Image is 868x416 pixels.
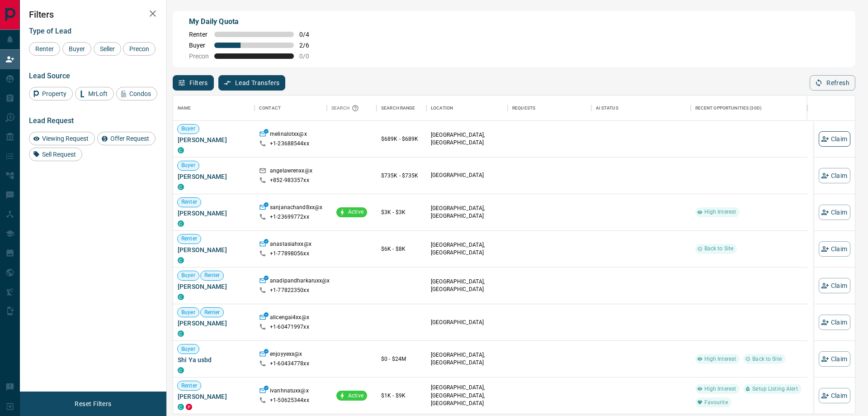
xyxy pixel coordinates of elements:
[270,204,322,213] p: sanjanachand8xx@x
[178,198,201,206] span: Renter
[431,319,503,326] p: [GEOGRAPHIC_DATA]
[431,241,503,257] p: [GEOGRAPHIC_DATA], [GEOGRAPHIC_DATA]
[178,184,184,190] div: condos.ca
[270,240,311,250] p: anastasiahxx@x
[381,172,422,180] p: $735K - $735K
[94,42,121,56] div: Seller
[39,90,70,97] span: Property
[29,116,74,125] span: Lead Request
[173,75,214,91] button: Filters
[97,132,156,145] div: Offer Request
[270,360,309,368] p: +1- 60434778xx
[701,245,737,253] span: Back to Site
[270,130,307,140] p: melinalotxx@x
[29,148,82,161] div: Sell Request
[189,42,209,49] span: Buyer
[178,345,199,353] span: Buyer
[123,42,156,56] div: Precon
[29,27,71,35] span: Type of Lead
[62,42,91,56] div: Buyer
[97,45,118,53] span: Seller
[344,392,367,400] span: Active
[270,387,309,397] p: ivanhnatuxx@x
[381,392,422,400] p: $1K - $9K
[512,96,535,121] div: Requests
[381,208,422,216] p: $3K - $3K
[819,168,850,183] button: Claim
[381,135,422,143] p: $689K - $689K
[66,45,88,53] span: Buyer
[270,314,309,323] p: alicengai4xx@x
[189,31,209,38] span: Renter
[819,205,850,220] button: Claim
[178,367,184,373] div: condos.ca
[178,404,184,410] div: condos.ca
[178,257,184,263] div: condos.ca
[426,96,508,121] div: Location
[431,278,503,293] p: [GEOGRAPHIC_DATA], [GEOGRAPHIC_DATA]
[701,355,740,363] span: High Interest
[178,392,250,401] span: [PERSON_NAME]
[173,96,255,121] div: Name
[178,125,199,133] span: Buyer
[178,162,199,169] span: Buyer
[126,90,154,97] span: Condos
[178,330,184,337] div: condos.ca
[377,96,426,121] div: Search Range
[270,323,309,331] p: +1- 60471997xx
[178,282,250,291] span: [PERSON_NAME]
[299,31,319,38] span: 0 / 4
[695,96,762,121] div: Recent Opportunities (30d)
[178,294,184,300] div: condos.ca
[431,205,503,220] p: [GEOGRAPHIC_DATA], [GEOGRAPHIC_DATA]
[270,277,330,287] p: anadipandharkaruxx@x
[691,96,807,121] div: Recent Opportunities (30d)
[178,235,201,243] span: Renter
[39,151,79,158] span: Sell Request
[331,96,361,121] div: Search
[749,385,801,393] span: Setup Listing Alert
[270,167,312,177] p: angelawrenxx@x
[178,220,184,227] div: condos.ca
[819,278,850,293] button: Claim
[596,96,618,121] div: AI Status
[178,172,250,181] span: [PERSON_NAME]
[270,177,309,184] p: +852- 983357xx
[29,9,157,20] h2: Filters
[431,131,503,147] p: [GEOGRAPHIC_DATA], [GEOGRAPHIC_DATA]
[431,172,503,179] p: [GEOGRAPHIC_DATA]
[178,135,250,144] span: [PERSON_NAME]
[270,397,309,404] p: +1- 50625344xx
[178,96,191,121] div: Name
[107,135,152,142] span: Offer Request
[255,96,327,121] div: Contact
[178,272,199,279] span: Buyer
[75,87,114,100] div: MrLoft
[201,309,224,316] span: Renter
[819,351,850,367] button: Claim
[126,45,152,53] span: Precon
[259,96,281,121] div: Contact
[381,245,422,253] p: $6K - $8K
[819,241,850,257] button: Claim
[69,396,117,411] button: Reset Filters
[29,132,95,145] div: Viewing Request
[381,96,415,121] div: Search Range
[201,272,224,279] span: Renter
[39,135,92,142] span: Viewing Request
[591,96,691,121] div: AI Status
[29,42,60,56] div: Renter
[701,385,740,393] span: High Interest
[85,90,111,97] span: MrLoft
[819,131,850,147] button: Claim
[270,213,309,221] p: +1- 23699772xx
[29,87,73,100] div: Property
[299,42,319,49] span: 2 / 6
[270,140,309,148] p: +1- 23688544xx
[344,208,367,216] span: Active
[32,45,57,53] span: Renter
[701,208,740,216] span: High Interest
[431,351,503,367] p: [GEOGRAPHIC_DATA], [GEOGRAPHIC_DATA]
[299,53,319,60] span: 0 / 0
[749,355,785,363] span: Back to Site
